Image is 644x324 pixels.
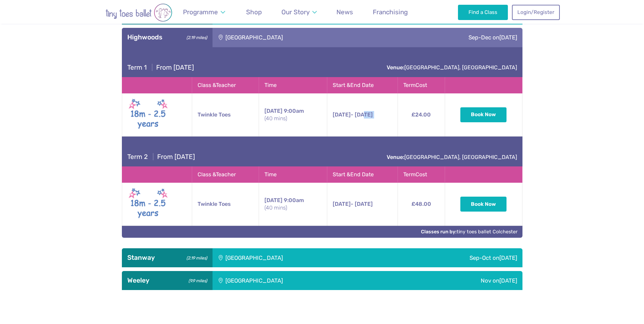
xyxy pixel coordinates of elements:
span: Franchising [373,8,408,16]
small: (40 mins) [264,115,321,122]
a: News [333,4,356,20]
h3: Weeley [127,276,207,285]
td: 9:00am [259,93,327,136]
strong: Venue: [387,154,404,160]
a: Venue:[GEOGRAPHIC_DATA], [GEOGRAPHIC_DATA] [387,154,517,160]
td: 9:00am [259,183,327,226]
span: Our Story [281,8,310,16]
span: | [148,64,156,71]
a: Franchising [370,4,411,20]
a: Find a Class [458,5,508,20]
th: Class & Teacher [192,77,259,93]
a: Classes run by:tiny toes ballet Colchester [421,229,517,235]
td: Twinkle Toes [192,93,259,136]
a: Login/Register [512,5,559,20]
small: (2.19 miles) [184,254,207,261]
small: (9.9 miles) [186,276,207,284]
div: [GEOGRAPHIC_DATA] [213,271,404,290]
span: [DATE] [499,277,517,284]
h3: Highwoods [127,33,207,41]
h4: From [DATE] [127,64,194,72]
span: [DATE] [333,111,351,118]
a: Our Story [278,4,320,20]
strong: Classes run by: [421,229,457,235]
span: - [DATE] [333,201,373,207]
span: Shop [246,8,262,16]
span: [DATE] [333,201,351,207]
th: Term Cost [398,77,445,93]
span: [DATE] [499,34,517,41]
a: Venue:[GEOGRAPHIC_DATA], [GEOGRAPHIC_DATA] [387,64,517,71]
small: (40 mins) [264,204,321,212]
a: Shop [243,4,265,20]
a: Programme [180,4,228,20]
th: Time [259,77,327,93]
small: (2.19 miles) [184,33,207,40]
th: Class & Teacher [192,166,259,182]
h4: From [DATE] [127,153,195,161]
td: £48.00 [398,183,445,226]
img: Twinkle toes New (May 2025) [128,187,168,221]
div: Sep-Dec on [386,28,522,47]
th: Time [259,166,327,182]
div: [GEOGRAPHIC_DATA] [213,248,388,267]
span: | [149,153,157,161]
td: £24.00 [398,93,445,136]
span: Programme [183,8,218,16]
td: Twinkle Toes [192,183,259,226]
div: Sep-Oct on [388,248,522,267]
div: [GEOGRAPHIC_DATA] [213,28,386,47]
span: [DATE] [264,108,282,114]
th: Start & End Date [327,77,398,93]
h3: Stanway [127,254,207,262]
img: Twinkle toes New (May 2025) [128,97,168,132]
span: - [DATE] [333,111,373,118]
span: News [336,8,353,16]
span: Term 2 [127,153,148,161]
span: Term 1 [127,64,147,71]
span: [DATE] [499,254,517,261]
th: Term Cost [398,166,445,182]
img: tiny toes ballet [85,3,193,22]
span: [DATE] [264,197,282,203]
button: Book Now [460,107,507,122]
strong: Venue: [387,64,404,71]
div: Nov on [404,271,522,290]
button: Book Now [460,197,507,212]
th: Start & End Date [327,166,398,182]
